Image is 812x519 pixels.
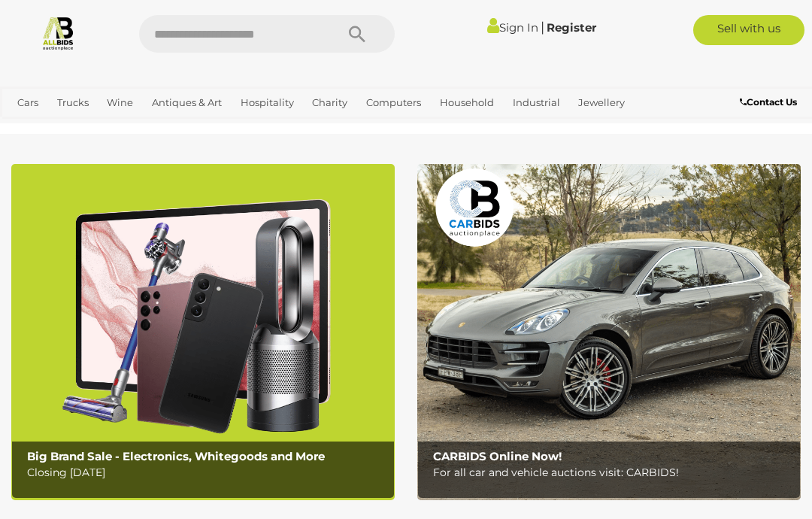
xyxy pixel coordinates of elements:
[740,96,797,108] b: Contact Us
[11,90,44,115] a: Cars
[11,164,395,500] img: Big Brand Sale - Electronics, Whitegoods and More
[306,90,353,115] a: Charity
[27,463,386,482] p: Closing [DATE]
[320,15,395,53] button: Search
[51,90,95,115] a: Trucks
[417,164,801,500] img: CARBIDS Online Now!
[433,463,792,482] p: For all car and vehicle auctions visit: CARBIDS!
[547,20,596,35] a: Register
[541,19,544,35] span: |
[235,90,300,115] a: Hospitality
[27,449,325,463] b: Big Brand Sale - Electronics, Whitegoods and More
[108,115,226,140] a: [GEOGRAPHIC_DATA]
[433,449,562,463] b: CARBIDS Online Now!
[507,90,566,115] a: Industrial
[572,90,631,115] a: Jewellery
[101,90,139,115] a: Wine
[740,94,801,111] a: Contact Us
[11,164,395,500] a: Big Brand Sale - Electronics, Whitegoods and More Big Brand Sale - Electronics, Whitegoods and Mo...
[146,90,228,115] a: Antiques & Art
[59,115,101,140] a: Sports
[693,15,805,45] a: Sell with us
[417,164,801,500] a: CARBIDS Online Now! CARBIDS Online Now! For all car and vehicle auctions visit: CARBIDS!
[434,90,500,115] a: Household
[11,115,52,140] a: Office
[487,20,538,35] a: Sign In
[360,90,427,115] a: Computers
[41,15,76,50] img: Allbids.com.au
